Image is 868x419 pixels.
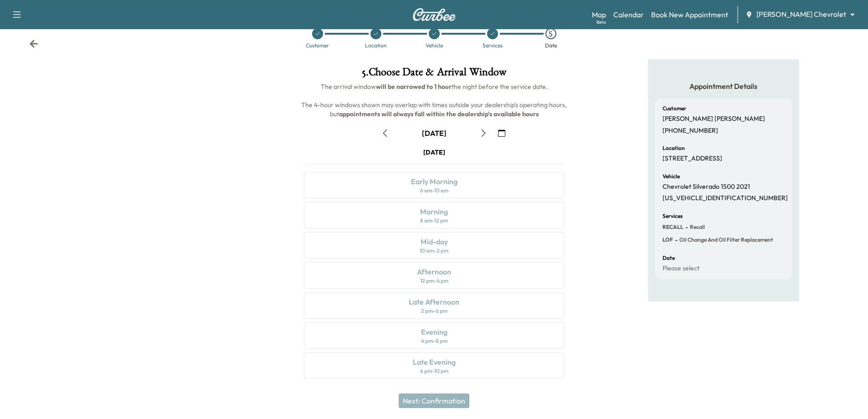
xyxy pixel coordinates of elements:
[663,213,683,219] h6: Services
[663,255,675,261] h6: Date
[306,43,329,48] div: Customer
[29,39,38,48] div: Back
[423,148,445,157] div: [DATE]
[663,236,673,243] span: LOF
[663,183,750,191] p: Chevrolet Silverado 1500 2021
[756,9,846,20] span: [PERSON_NAME] Chevrolet
[663,115,765,123] p: [PERSON_NAME] [PERSON_NAME]
[422,128,447,138] div: [DATE]
[663,155,722,163] p: [STREET_ADDRESS]
[651,9,728,20] a: Book New Appointment
[663,174,680,179] h6: Vehicle
[297,67,571,82] h1: 5 . Choose Date & Arrival Window
[655,81,792,91] h5: Appointment Details
[483,43,503,48] div: Services
[613,9,644,20] a: Calendar
[365,43,387,48] div: Location
[663,106,686,111] h6: Customer
[663,145,685,151] h6: Location
[688,223,705,231] span: Recall
[673,235,678,244] span: -
[376,83,452,91] b: will be narrowed to 1 hour
[683,222,688,232] span: -
[663,264,699,273] p: Please select
[596,19,606,26] div: Beta
[412,8,456,21] img: Curbee Logo
[663,223,683,231] span: RECALL
[301,83,568,118] span: The arrival window the night before the service date. The 4-hour windows shown may overlap with t...
[339,110,539,118] b: appointments will always fall within the dealership's available hours
[663,127,718,135] p: [PHONE_NUMBER]
[663,194,788,202] p: [US_VEHICLE_IDENTIFICATION_NUMBER]
[426,43,443,48] div: Vehicle
[592,9,606,20] a: MapBeta
[678,236,773,243] span: Oil Change and Oil Filter Replacement
[545,43,557,48] div: Date
[545,28,556,39] div: 5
